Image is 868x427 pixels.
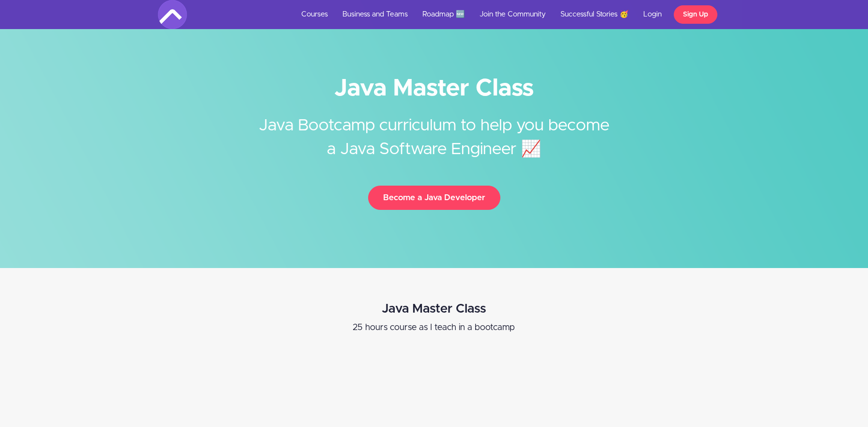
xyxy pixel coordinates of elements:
[147,321,721,334] p: 25 hours course as I teach in a bootcamp
[252,99,616,161] h2: Java Bootcamp curriculum to help you become a Java Software Engineer 📈
[674,5,717,24] a: Sign Up
[368,186,500,210] button: Become a Java Developer
[147,302,721,316] h2: Java Master Class
[158,78,710,99] h1: Java Master Class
